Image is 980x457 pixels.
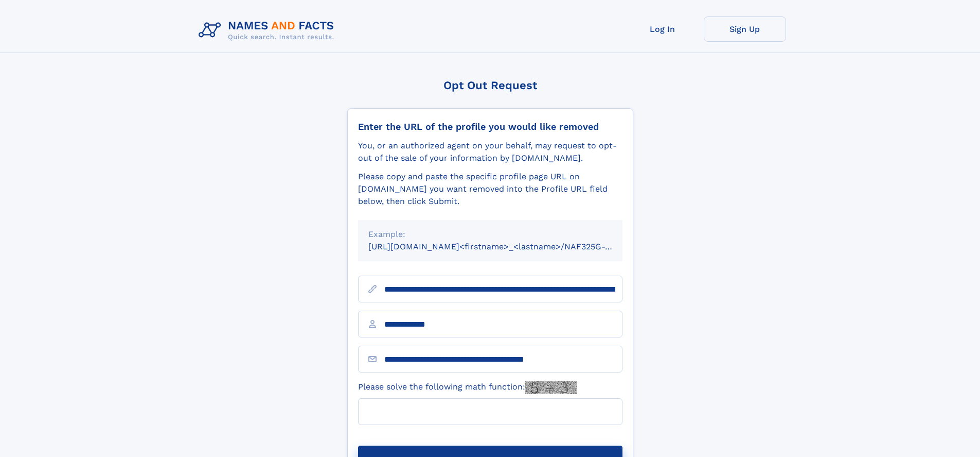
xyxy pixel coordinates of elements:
[347,79,633,92] div: Opt Out Request
[358,381,577,394] label: Please solve the following math function:
[358,121,622,132] div: Enter the URL of the profile you would like removed
[194,16,343,44] img: Logo Names and Facts
[358,140,622,164] div: You, or an authorized agent on your behalf, may request to opt-out of the sale of your informatio...
[704,16,786,42] a: Sign Up
[368,228,612,241] div: Example:
[368,242,642,251] small: [URL][DOMAIN_NAME]<firstname>_<lastname>/NAF325G-xxxxxxxx
[621,16,704,42] a: Log In
[358,171,622,208] div: Please copy and paste the specific profile page URL on [DOMAIN_NAME] you want removed into the Pr...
